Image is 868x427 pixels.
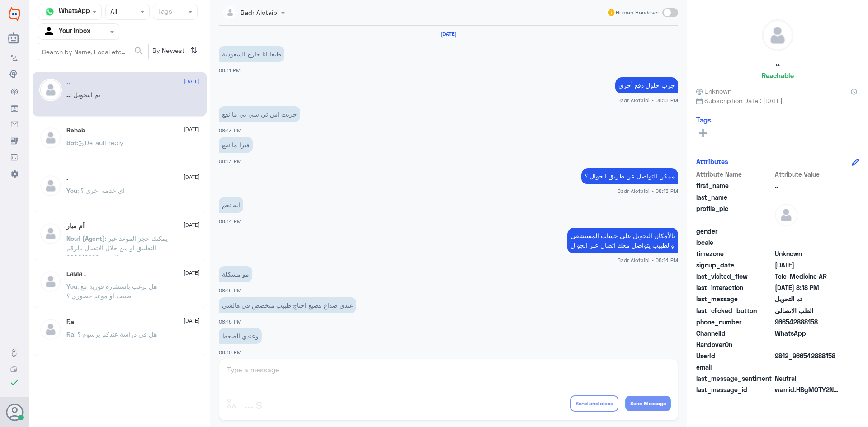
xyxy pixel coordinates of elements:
[39,270,62,293] img: defaultAdmin.png
[570,395,618,412] button: Send and close
[618,96,678,104] span: Badr Alotaibi - 08:13 PM
[775,340,840,349] span: null
[775,260,840,270] span: 2025-08-02T17:01:03.804Z
[696,169,773,179] span: Attribute Name
[43,5,57,19] img: whatsapp.png
[39,127,62,149] img: defaultAdmin.png
[696,283,773,292] span: last_interaction
[775,249,840,258] span: Unknown
[775,317,840,327] span: 966542888158
[184,125,200,133] span: [DATE]
[9,377,20,388] i: check
[190,43,198,58] i: ⇅
[77,139,123,146] span: : Default reply
[696,328,773,338] span: ChannelId
[184,221,200,229] span: [DATE]
[696,249,773,258] span: timezone
[43,25,57,38] img: yourInbox.svg
[775,385,840,394] span: wamid.HBgMOTY2NTQyODg4MTU4FQIAEhggOUNEODcyRUU2RkUwNUIyNjUxNUYyRjk1QUJFN0E3N0YA
[775,272,840,281] span: Tele-Medicine AR
[133,46,144,56] span: search
[66,187,77,194] span: You
[66,270,86,278] h5: LAMA !
[615,77,678,93] p: 2/8/2025, 8:13 PM
[696,317,773,327] span: phone_number
[581,168,678,184] p: 2/8/2025, 8:13 PM
[184,77,200,85] span: [DATE]
[66,282,77,290] span: You
[775,238,840,247] span: null
[696,362,773,372] span: email
[66,174,68,182] h5: .
[424,31,473,37] h6: [DATE]
[66,79,70,86] h5: ..
[219,319,241,324] span: 08:15 PM
[618,187,678,195] span: Badr Alotaibi - 08:13 PM
[219,287,241,293] span: 08:15 PM
[696,116,711,124] h6: Tags
[696,192,773,202] span: last_name
[618,256,678,264] span: Badr Alotaibi - 08:14 PM
[775,374,840,383] span: 0
[66,222,85,230] h5: أم ميار
[696,204,773,225] span: profile_pic
[219,349,241,355] span: 08:16 PM
[696,374,773,383] span: last_message_sentiment
[184,269,200,277] span: [DATE]
[149,43,187,61] span: By Newest
[762,20,793,51] img: defaultAdmin.png
[219,67,241,73] span: 08:11 PM
[567,228,678,253] p: 2/8/2025, 8:14 PM
[616,9,659,17] span: Human Handover
[775,58,780,68] h5: ..
[77,187,125,194] span: : اي خدمه اخرى ؟
[66,139,77,146] span: Bot
[219,218,241,224] span: 08:14 PM
[219,158,241,164] span: 08:13 PM
[219,328,262,344] p: 2/8/2025, 8:16 PM
[39,318,62,341] img: defaultAdmin.png
[696,96,859,105] span: Subscription Date : [DATE]
[184,173,200,181] span: [DATE]
[219,266,252,282] p: 2/8/2025, 8:15 PM
[219,106,300,122] p: 2/8/2025, 8:13 PM
[696,86,731,96] span: Unknown
[38,43,148,60] input: Search by Name, Local etc…
[39,79,62,101] img: defaultAdmin.png
[696,181,773,190] span: first_name
[696,226,773,236] span: gender
[156,6,172,18] div: Tags
[696,351,773,361] span: UserId
[219,137,253,153] p: 2/8/2025, 8:13 PM
[39,222,62,245] img: defaultAdmin.png
[696,157,728,165] h6: Attributes
[775,362,840,372] span: null
[762,71,794,80] h6: Reachable
[696,238,773,247] span: locale
[66,330,74,338] span: F.a
[66,318,74,326] h5: F.a
[219,127,241,133] span: 08:13 PM
[70,91,100,99] span: : تم التحويل
[775,351,840,361] span: 9812_966542888158
[74,330,157,338] span: : هل في دراسة عندكم برسوم ؟
[696,385,773,394] span: last_message_id
[696,294,773,304] span: last_message
[775,283,840,292] span: 2025-08-02T17:18:58.518Z
[696,272,773,281] span: last_visited_flow
[219,297,356,313] p: 2/8/2025, 8:15 PM
[775,204,797,226] img: defaultAdmin.png
[184,317,200,325] span: [DATE]
[6,404,23,421] button: Avatar
[775,328,840,338] span: 2
[775,181,840,190] span: ..
[66,127,85,134] h5: Rehab
[66,282,157,300] span: : هل ترغب باستشارة فورية مع طبيب او موعد حضوري ؟
[696,340,773,349] span: HandoverOn
[219,197,243,213] p: 2/8/2025, 8:14 PM
[9,7,20,21] img: Widebot Logo
[39,174,62,197] img: defaultAdmin.png
[775,169,840,179] span: Attribute Value
[66,235,168,261] span: : يمكنك حجز الموعد عبر التطبيق او من خلال الاتصال بالرقم الموحد 920012222
[133,44,144,59] button: search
